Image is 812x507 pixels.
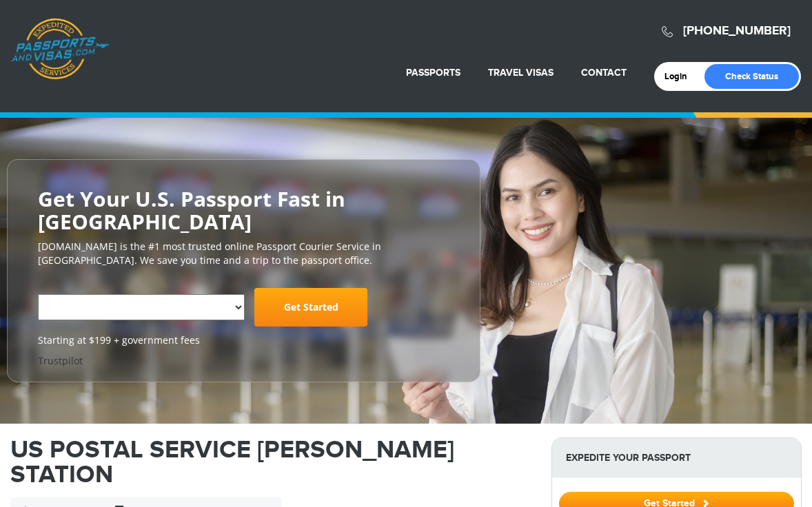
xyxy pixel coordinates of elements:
[38,333,449,347] span: Starting at $199 + government fees
[38,240,449,267] p: [DOMAIN_NAME] is the #1 most trusted online Passport Courier Service in [GEOGRAPHIC_DATA]. We sav...
[683,23,791,39] a: [PHONE_NUMBER]
[406,67,460,79] a: Passports
[38,187,449,233] h2: Get Your U.S. Passport Fast in [GEOGRAPHIC_DATA]
[552,438,801,477] strong: Expedite Your Passport
[10,437,531,487] h1: US POSTAL SERVICE [PERSON_NAME] STATION
[488,67,554,79] a: Travel Visas
[38,354,83,367] a: Trustpilot
[704,64,799,89] a: Check Status
[254,288,367,327] a: Get Started
[664,71,697,82] a: Login
[11,18,109,80] a: Passports & [DOMAIN_NAME]
[581,67,627,79] a: Contact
